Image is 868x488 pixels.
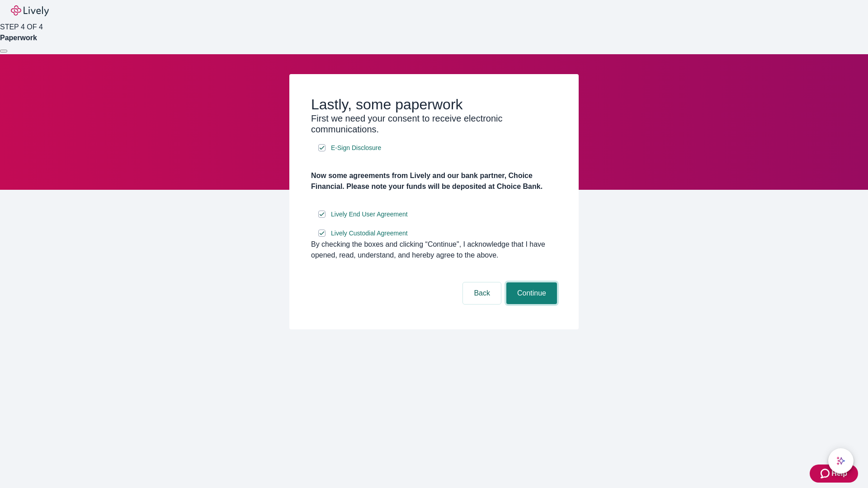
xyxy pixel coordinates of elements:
[329,209,410,220] a: e-sign disclosure document
[329,228,410,239] a: e-sign disclosure document
[821,468,831,479] svg: Zendesk support icon
[311,170,557,192] h4: Now some agreements from Lively and our bank partner, Choice Financial. Please note your funds wi...
[331,229,408,238] span: Lively Custodial Agreement
[11,5,49,16] img: Lively
[329,142,383,154] a: e-sign disclosure document
[311,239,557,261] div: By checking the boxes and clicking “Continue", I acknowledge that I have opened, read, understand...
[810,465,858,483] button: Zendesk support iconHelp
[311,96,557,113] h2: Lastly, some paperwork
[331,143,381,153] span: E-Sign Disclosure
[506,282,557,304] button: Continue
[836,456,845,465] svg: Lively AI Assistant
[463,282,501,304] button: Back
[828,448,854,474] button: chat
[311,113,557,135] h3: First we need your consent to receive electronic communications.
[331,210,408,219] span: Lively End User Agreement
[831,468,847,479] span: Help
